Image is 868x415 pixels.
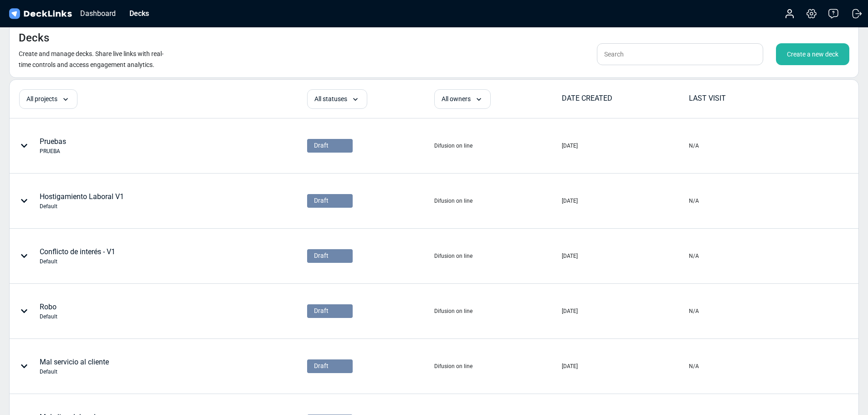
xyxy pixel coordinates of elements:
div: PRUEBA [40,147,66,155]
div: Decks [125,8,154,19]
img: DeckLinks [7,7,73,20]
div: Dashboard [76,8,120,19]
div: Difusion on line [434,142,473,150]
div: Conflicto de interés - V1 [40,246,115,266]
div: Difusion on line [434,307,473,315]
div: Default [40,257,115,266]
div: Default [40,313,57,321]
div: LAST VISIT [689,93,815,104]
span: Draft [314,361,329,371]
div: Robo [40,302,57,321]
div: [DATE] [562,252,578,260]
div: Default [40,368,109,376]
div: DATE CREATED [562,93,688,104]
span: Draft [314,141,329,150]
div: [DATE] [562,362,578,370]
span: Draft [314,251,329,261]
div: N/A [689,197,699,205]
div: Pruebas [40,136,66,155]
div: N/A [689,252,699,260]
span: Draft [314,196,329,205]
small: Create and manage decks. Share live links with real-time controls and access engagement analytics. [19,50,164,68]
div: Default [40,202,124,210]
span: Draft [314,306,329,316]
div: [DATE] [562,307,578,315]
div: Create a new deck [776,43,849,65]
div: All owners [434,89,491,109]
div: All statuses [307,89,367,109]
div: Difusion on line [434,197,473,205]
div: Hostigamiento Laboral V1 [40,191,124,210]
div: Mal servicio al cliente [40,357,109,376]
div: N/A [689,142,699,150]
h4: Decks [19,31,49,45]
div: All projects [19,89,77,109]
div: Difusion on line [434,252,473,260]
div: N/A [689,307,699,315]
input: Search [597,43,763,65]
div: [DATE] [562,197,578,205]
div: Difusion on line [434,362,473,370]
div: [DATE] [562,142,578,150]
div: N/A [689,362,699,370]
